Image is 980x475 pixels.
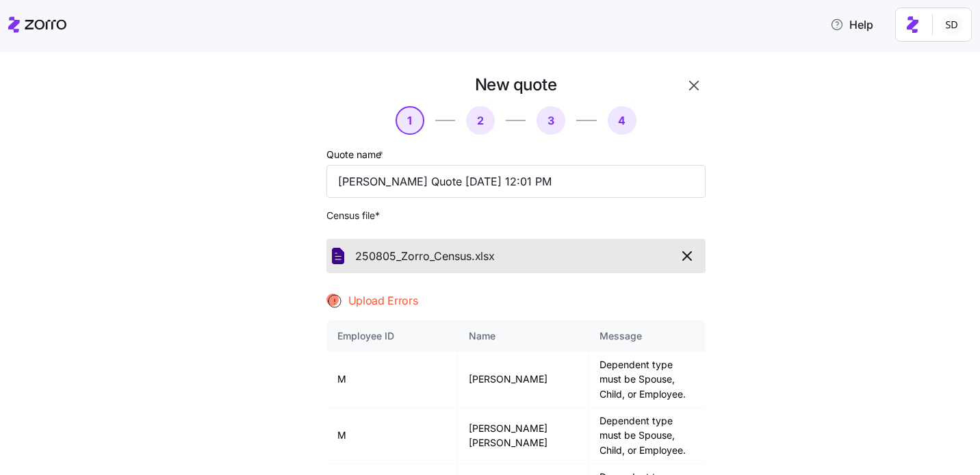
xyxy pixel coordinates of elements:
button: 3 [537,106,565,135]
span: Help [830,16,873,33]
button: Help [819,11,884,38]
label: Quote name [326,147,386,162]
button: 2 [466,106,495,135]
span: xlsx [475,248,495,265]
span: 250805_Zorro_Census. [355,248,475,265]
td: [PERSON_NAME] [PERSON_NAME] [458,408,589,464]
span: Upload Errors [348,292,418,309]
div: Employee ID [337,329,447,344]
div: Name [469,329,577,344]
button: 1 [396,106,424,135]
td: M [326,352,459,408]
div: Message [599,329,695,344]
button: 4 [608,106,636,135]
td: [PERSON_NAME] [458,352,589,408]
td: Dependent type must be Spouse, Child, or Employee. [589,352,706,408]
span: Census file * [326,209,706,222]
img: 038087f1531ae87852c32fa7be65e69b [941,14,963,36]
input: Quote name [326,165,706,198]
h1: New quote [475,74,557,95]
td: Dependent type must be Spouse, Child, or Employee. [589,408,706,464]
td: M [326,408,459,464]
